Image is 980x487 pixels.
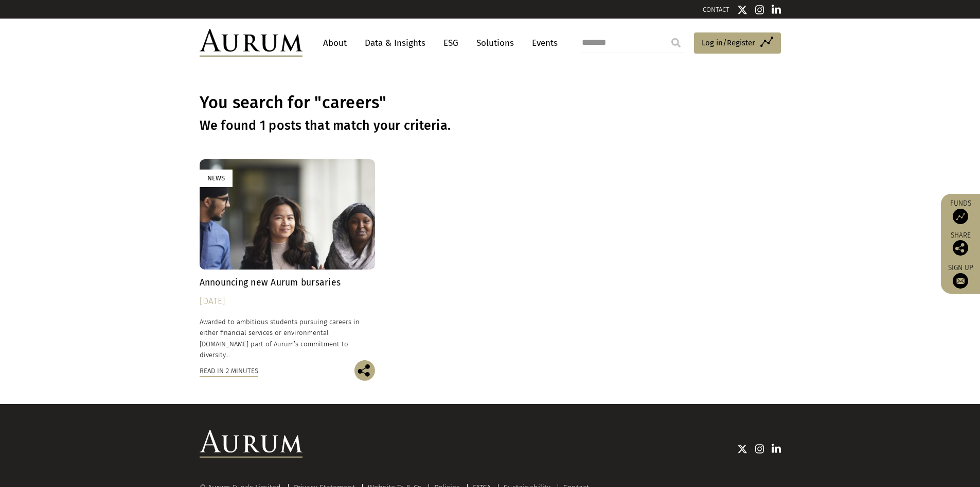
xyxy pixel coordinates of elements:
[953,209,968,224] img: Access Funds
[772,5,781,15] img: Linkedin icon
[200,93,781,113] h1: You search for "careers"
[200,170,233,187] div: News
[354,360,375,381] img: Share this post
[318,33,352,53] a: About
[703,6,729,13] a: CONTACT
[946,232,975,256] div: Share
[438,33,464,53] a: ESG
[946,263,975,289] a: Sign up
[737,5,747,15] img: Twitter icon
[946,199,975,224] a: Funds
[200,294,376,309] div: [DATE]
[360,33,431,53] a: Data & Insights
[527,33,558,53] a: Events
[666,32,686,53] input: Submit
[200,430,302,458] img: Aurum Logo
[953,240,968,256] img: Share this post
[755,444,764,454] img: Instagram icon
[200,277,376,288] h4: Announcing new Aurum bursaries
[200,365,258,377] div: Read in 2 minutes
[471,33,519,53] a: Solutions
[702,37,755,49] span: Log in/Register
[200,159,376,360] a: News Announcing new Aurum bursaries [DATE] Awarded to ambitious students pursuing careers in eith...
[200,118,781,133] h3: We found 1 posts that match your criteria.
[200,316,376,360] p: Awarded to ambitious students pursuing careers in either financial services or environmental [DOM...
[953,273,968,289] img: Sign up to our newsletter
[737,444,747,454] img: Twitter icon
[200,29,302,57] img: Aurum
[755,5,764,15] img: Instagram icon
[694,32,781,54] a: Log in/Register
[772,444,781,454] img: Linkedin icon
